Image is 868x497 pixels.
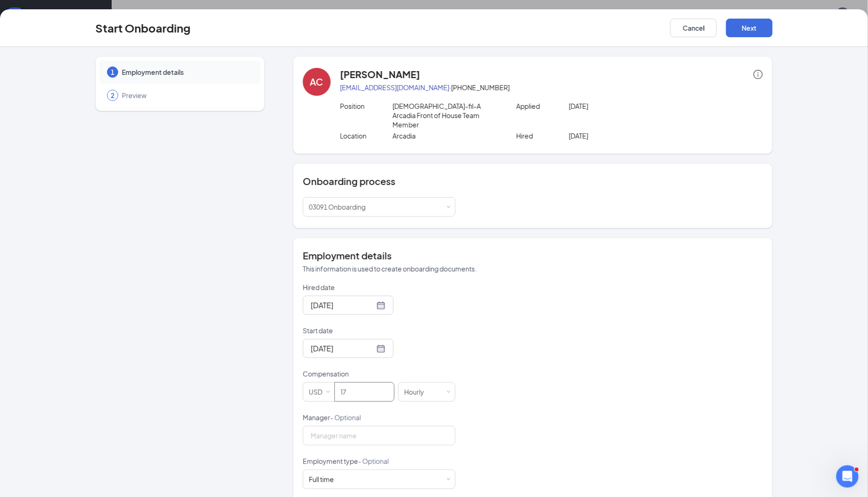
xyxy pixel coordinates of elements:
span: 1 [111,67,114,77]
span: - Optional [358,457,389,465]
iframe: Intercom live chat [836,465,859,488]
p: [DATE] [569,131,674,140]
a: [EMAIL_ADDRESS][DOMAIN_NAME] [340,83,449,92]
h4: Onboarding process [303,175,763,188]
div: Hourly [404,383,431,401]
p: Hired [516,131,569,140]
p: Position [340,101,393,111]
p: Compensation [303,369,455,378]
p: [DEMOGRAPHIC_DATA]-fil-A Arcadia Front of House Team Member [393,101,498,129]
p: Hired date [303,283,455,292]
h4: Employment details [303,249,763,262]
div: [object Object] [309,198,372,216]
p: Applied [516,101,569,111]
p: Arcadia [393,131,498,140]
input: Manager name [303,426,455,445]
input: Sep 15, 2025 [311,343,374,354]
p: This information is used to create onboarding documents. [303,264,763,273]
span: 03091 Onboarding [309,203,366,211]
span: Preview [122,91,251,100]
h4: [PERSON_NAME] [340,68,420,81]
div: USD [309,383,329,401]
p: Start date [303,326,455,335]
button: Cancel [670,19,717,37]
p: [DATE] [569,101,674,111]
input: Amount [335,383,394,401]
input: Sep 15, 2025 [311,299,374,311]
button: Next [726,19,773,37]
div: Full time [309,475,334,484]
span: 2 [111,91,114,100]
div: [object Object] [309,475,341,484]
h3: Start Onboarding [95,20,191,36]
p: Manager [303,413,455,422]
p: · [PHONE_NUMBER] [340,83,763,92]
p: Location [340,131,393,140]
span: Employment details [122,67,251,77]
p: Employment type [303,457,455,466]
span: info-circle [754,70,763,79]
span: - Optional [330,413,361,422]
div: AC [310,75,323,88]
